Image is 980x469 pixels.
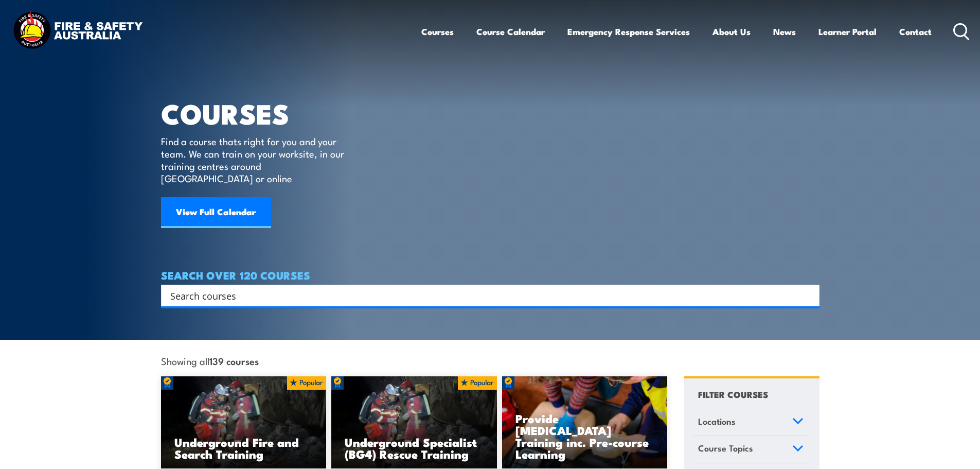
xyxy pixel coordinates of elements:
h1: COURSES [161,101,359,125]
a: Underground Fire and Search Training [161,376,327,469]
a: Locations [693,409,808,436]
a: Courses [421,18,454,45]
h4: SEARCH OVER 120 COURSES [161,269,819,281]
a: Underground Specialist (BG4) Rescue Training [331,376,497,469]
h3: Provide [MEDICAL_DATA] Training inc. Pre-course Learning [515,412,654,460]
img: Low Voltage Rescue and Provide CPR [502,376,668,469]
h3: Underground Specialist (BG4) Rescue Training [345,436,484,460]
span: Locations [698,414,736,428]
a: Course Topics [693,436,808,463]
a: Learner Portal [818,18,877,45]
a: Emergency Response Services [567,18,690,45]
input: Search input [170,288,797,303]
h4: FILTER COURSES [698,387,768,401]
p: Find a course thats right for you and your team. We can train on your worksite, in our training c... [161,135,349,184]
form: Search form [172,288,799,303]
h3: Underground Fire and Search Training [174,436,313,460]
span: Showing all [161,355,259,366]
a: About Us [712,18,751,45]
a: Contact [899,18,932,45]
span: Course Topics [698,441,753,455]
a: Provide [MEDICAL_DATA] Training inc. Pre-course Learning [502,376,668,469]
a: Course Calendar [476,18,545,45]
strong: 139 courses [209,354,259,368]
img: Underground mine rescue [331,376,497,469]
button: Search magnifier button [801,288,816,303]
a: News [773,18,796,45]
a: View Full Calendar [161,197,271,228]
img: Underground mine rescue [161,376,327,469]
